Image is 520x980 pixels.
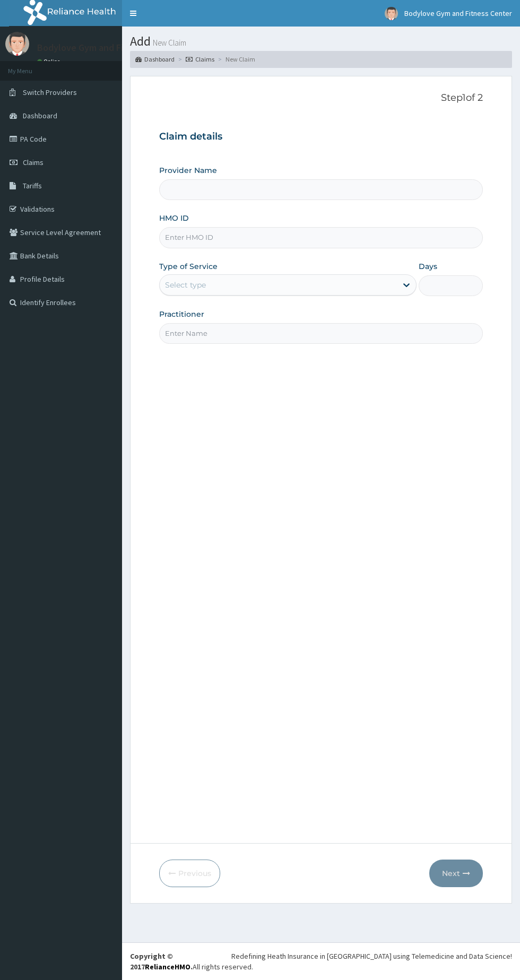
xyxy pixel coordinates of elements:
strong: Copyright © 2017 . [130,951,193,972]
img: User Image [5,32,29,56]
footer: All rights reserved. [122,942,520,980]
span: Switch Providers [23,88,77,97]
h3: Claim details [159,131,483,143]
span: Claims [23,158,44,167]
label: Type of Service [159,261,218,272]
div: Redefining Heath Insurance in [GEOGRAPHIC_DATA] using Telemedicine and Data Science! [231,951,512,961]
input: Enter HMO ID [159,227,483,248]
label: Practitioner [159,309,204,319]
span: Dashboard [23,111,57,120]
label: Days [419,261,437,272]
p: Bodylove Gym and Fitness Center [37,43,177,53]
button: Next [429,860,483,887]
img: User Image [385,7,398,20]
h1: Add [130,34,512,48]
span: Bodylove Gym and Fitness Center [404,8,512,18]
small: New Claim [151,39,186,47]
div: Select type [165,280,206,290]
li: New Claim [215,55,255,64]
a: Claims [186,55,214,64]
button: Previous [159,860,220,887]
label: HMO ID [159,213,189,223]
a: RelianceHMO [145,962,190,972]
p: Step 1 of 2 [159,92,483,104]
span: Tariffs [23,181,42,190]
a: Online [37,58,63,65]
input: Enter Name [159,323,483,344]
a: Dashboard [135,55,175,64]
label: Provider Name [159,165,217,176]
